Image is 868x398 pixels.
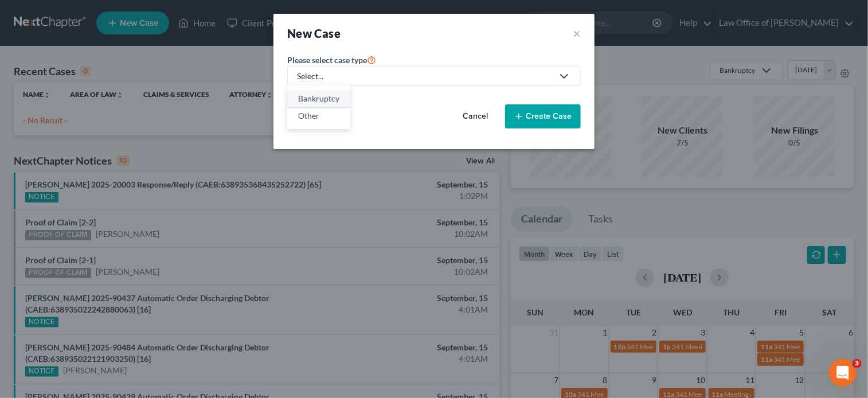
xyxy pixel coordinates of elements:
[450,105,501,128] button: Cancel
[829,359,857,387] iframe: Intercom live chat
[298,110,339,122] div: Other
[287,26,341,40] strong: New Case
[287,108,350,125] a: Other
[298,93,339,104] div: Bankruptcy
[297,71,553,82] div: Select...
[505,104,581,128] button: Create Case
[287,55,367,65] span: Please select case type
[853,359,862,368] span: 3
[573,25,581,41] button: ×
[287,90,350,108] a: Bankruptcy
